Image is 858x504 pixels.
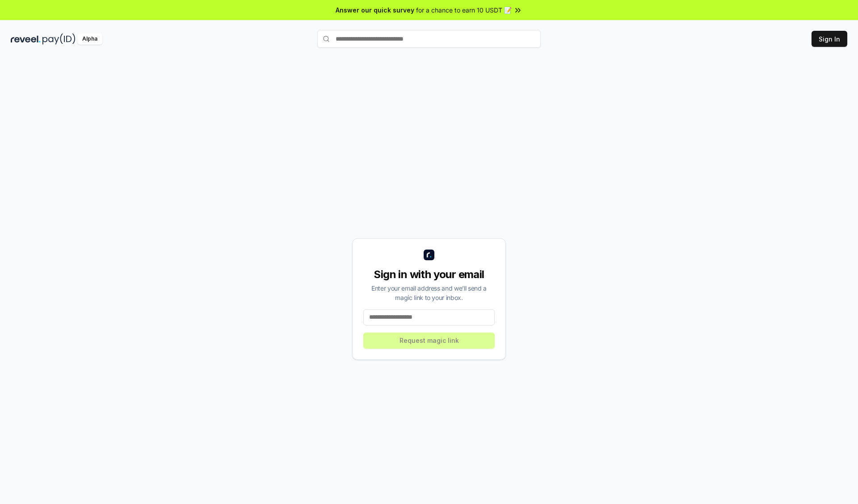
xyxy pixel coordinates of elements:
button: Sign In [812,31,847,47]
span: for a chance to earn 10 USDT 📝 [416,5,512,15]
div: Alpha [77,33,102,45]
div: Enter your email address and we’ll send a magic link to your inbox. [363,283,495,302]
img: reveel_dark [11,33,41,45]
div: Sign in with your email [363,267,495,282]
span: Answer our quick survey [336,5,414,15]
img: logo_small [424,250,434,260]
img: pay_id [42,33,76,45]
